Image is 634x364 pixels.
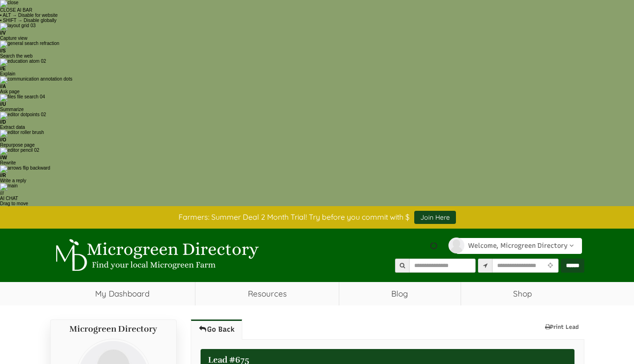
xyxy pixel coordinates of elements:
[339,282,461,305] a: Blog
[60,325,167,334] h4: Microgreen Directory
[540,320,584,334] a: Print Lead
[456,238,582,254] a: Welcome, Microgreen Directory
[414,211,456,224] a: Join Here
[195,282,339,305] a: Resources
[50,282,195,305] a: My Dashboard
[448,238,464,253] img: profile profile holder
[191,319,242,339] a: Go Back
[461,282,584,305] a: Shop
[50,239,261,272] img: Microgreen Directory
[43,211,591,224] div: Farmers: Summer Deal 2 Month Trial! Try before you commit with $
[545,263,555,269] i: Use Current Location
